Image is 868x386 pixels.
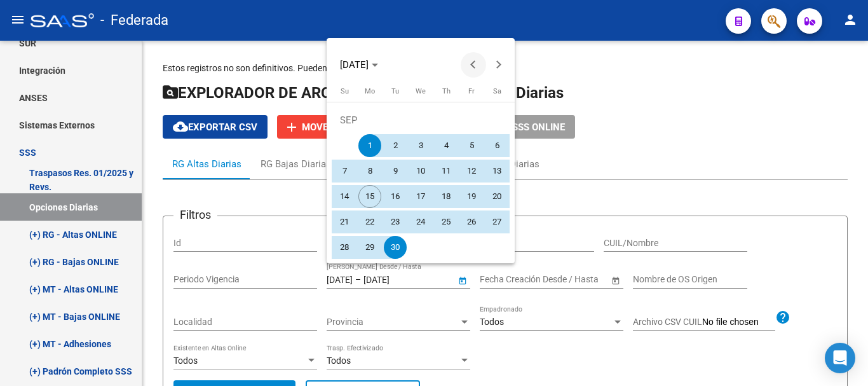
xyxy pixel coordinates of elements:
[384,134,407,157] span: 2
[332,209,357,235] button: September 21, 2025
[358,185,381,208] span: 15
[333,236,356,259] span: 28
[435,160,458,183] span: 11
[384,210,407,233] span: 23
[460,210,483,233] span: 26
[433,184,459,209] button: September 18, 2025
[333,210,356,233] span: 21
[485,160,508,183] span: 13
[485,185,508,208] span: 20
[335,53,383,76] button: Choose month and year
[357,133,383,158] button: September 1, 2025
[484,133,510,158] button: September 6, 2025
[493,87,501,95] span: Sa
[333,185,356,208] span: 14
[433,158,459,184] button: September 11, 2025
[409,160,432,183] span: 10
[383,235,408,260] button: September 30, 2025
[416,87,426,95] span: We
[460,160,483,183] span: 12
[460,185,483,208] span: 19
[358,236,381,259] span: 29
[433,209,459,235] button: September 25, 2025
[357,235,383,260] button: September 29, 2025
[357,184,383,209] button: September 15, 2025
[459,158,484,184] button: September 12, 2025
[468,87,475,95] span: Fr
[384,185,407,208] span: 16
[435,185,458,208] span: 18
[357,209,383,235] button: September 22, 2025
[409,210,432,233] span: 24
[384,236,407,259] span: 30
[485,134,508,157] span: 6
[358,134,381,157] span: 1
[332,107,510,133] td: SEP
[409,185,432,208] span: 17
[357,158,383,184] button: September 8, 2025
[333,160,356,183] span: 7
[341,87,349,95] span: Su
[459,133,484,158] button: September 5, 2025
[461,52,486,78] button: Previous month
[340,59,369,71] span: [DATE]
[384,160,407,183] span: 9
[383,133,408,158] button: September 2, 2025
[408,209,433,235] button: September 24, 2025
[358,160,381,183] span: 8
[484,209,510,235] button: September 27, 2025
[409,134,432,157] span: 3
[442,87,451,95] span: Th
[408,184,433,209] button: September 17, 2025
[825,343,855,373] div: Open Intercom Messenger
[332,235,357,260] button: September 28, 2025
[365,87,375,95] span: Mo
[332,158,357,184] button: September 7, 2025
[433,133,459,158] button: September 4, 2025
[459,209,484,235] button: September 26, 2025
[358,210,381,233] span: 22
[435,134,458,157] span: 4
[383,184,408,209] button: September 16, 2025
[435,210,458,233] span: 25
[332,184,357,209] button: September 14, 2025
[484,158,510,184] button: September 13, 2025
[391,87,399,95] span: Tu
[460,134,483,157] span: 5
[383,158,408,184] button: September 9, 2025
[408,133,433,158] button: September 3, 2025
[486,52,512,78] button: Next month
[485,210,508,233] span: 27
[408,158,433,184] button: September 10, 2025
[484,184,510,209] button: September 20, 2025
[459,184,484,209] button: September 19, 2025
[383,209,408,235] button: September 23, 2025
